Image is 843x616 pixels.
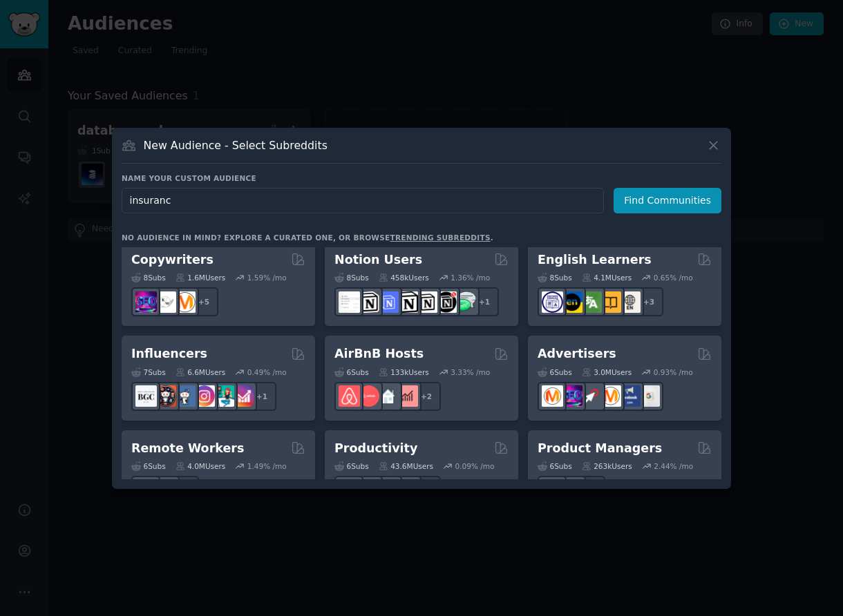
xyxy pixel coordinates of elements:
img: advertising [600,385,621,407]
img: FreeNotionTemplates [377,291,399,313]
img: Notiontemplates [339,291,360,313]
div: + 2 [412,476,441,505]
h2: AirBnB Hosts [334,345,424,363]
h3: New Audience - Select Subreddits [144,138,328,153]
div: 6 Sub s [538,367,572,377]
div: 263k Users [582,461,632,471]
div: 8 Sub s [334,273,369,282]
img: InstagramMarketing [193,385,215,407]
div: + 5 [189,287,218,316]
div: 0.49 % /mo [247,367,287,377]
img: marketing [542,385,563,407]
img: PPC [580,385,602,407]
img: FacebookAds [619,385,641,407]
div: + 1 [247,382,276,411]
div: 133k Users [379,367,429,377]
div: 4.1M Users [582,273,632,282]
div: 6.6M Users [176,367,226,377]
h2: Influencers [131,345,207,363]
img: influencermarketing [213,385,234,407]
div: + 4 [170,476,199,505]
a: trending subreddits [390,233,490,242]
div: + 1 [470,287,499,316]
img: SEO [135,291,157,313]
img: AirBnBInvesting [397,385,418,407]
img: KeepWriting [155,291,176,313]
img: language_exchange [580,291,602,313]
div: 43.6M Users [379,461,433,471]
div: 8 Sub s [131,273,166,282]
img: socialmedia [155,385,176,407]
div: + 2 [412,382,441,411]
img: LearnEnglishOnReddit [600,291,621,313]
img: content_marketing [174,291,196,313]
img: Instagram [174,385,196,407]
div: 0.93 % /mo [654,367,693,377]
button: Find Communities [614,188,721,213]
div: + 4 [576,476,605,505]
div: 458k Users [379,273,429,282]
h2: Productivity [334,440,417,457]
div: 1.6M Users [176,273,226,282]
h2: Notion Users [334,251,422,269]
div: 1.36 % /mo [451,273,490,282]
h2: Remote Workers [131,440,244,457]
div: 8 Sub s [538,273,572,282]
img: Learn_English [619,291,641,313]
div: 3.0M Users [582,367,632,377]
div: No audience in mind? Explore a curated one, or browse . [122,233,493,242]
img: NotionGeeks [397,291,418,313]
div: 1.59 % /mo [247,273,287,282]
div: + 3 [634,287,663,316]
img: notioncreations [358,291,379,313]
img: AskNotion [416,291,437,313]
input: Pick a short name, like "Digital Marketers" or "Movie-Goers" [122,188,604,213]
div: 0.65 % /mo [654,273,693,282]
div: 6 Sub s [538,461,572,471]
h2: English Learners [538,251,652,269]
div: 2.44 % /mo [654,461,693,471]
h2: Product Managers [538,440,662,457]
div: 7 Sub s [131,367,166,377]
div: 4.0M Users [176,461,226,471]
img: BestNotionTemplates [435,291,457,313]
img: BeautyGuruChatter [135,385,157,407]
h2: Advertisers [538,345,616,363]
div: 1.49 % /mo [247,461,287,471]
img: EnglishLearning [561,291,582,313]
img: AirBnBHosts [358,385,379,407]
div: 6 Sub s [334,367,369,377]
img: airbnb_hosts [339,385,360,407]
div: 3.33 % /mo [451,367,490,377]
h3: Name your custom audience [122,173,721,183]
img: InstagramGrowthTips [232,385,254,407]
img: NotionPromote [455,291,476,313]
img: rentalproperties [377,385,399,407]
div: 6 Sub s [131,461,166,471]
img: languagelearning [542,291,563,313]
img: SEO [561,385,582,407]
div: 6 Sub s [334,461,369,471]
h2: Copywriters [131,251,214,269]
div: 0.09 % /mo [455,461,495,471]
img: googleads [638,385,660,407]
